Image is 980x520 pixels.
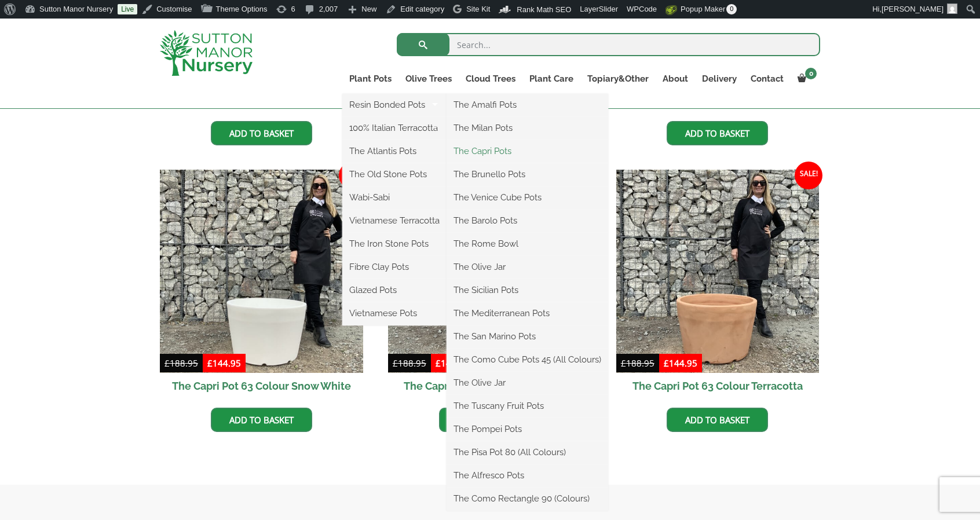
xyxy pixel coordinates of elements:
[791,71,820,87] a: 0
[207,357,213,369] span: £
[726,4,737,14] span: 0
[447,490,608,507] a: The Como Rectangle 90 (Colours)
[342,71,398,87] a: Plant Pots
[160,373,363,399] h2: The Capri Pot 63 Colour Snow White
[211,121,312,145] a: Add to basket: “The Capri Pot 63 Colour Charcoal”
[805,68,817,79] span: 0
[342,119,447,137] a: 100% Italian Terracotta
[164,357,198,369] bdi: 188.95
[882,5,944,13] span: [PERSON_NAME]
[580,71,656,87] a: Topiary&Other
[118,4,137,14] a: Live
[447,142,608,160] a: The Capri Pots
[398,71,459,87] a: Olive Trees
[447,305,608,322] a: The Mediterranean Pots
[393,357,398,369] span: £
[466,5,490,13] span: Site Kit
[447,119,608,137] a: The Milan Pots
[447,374,608,391] a: The Olive Jar
[447,166,608,183] a: The Brunello Pots
[621,357,654,369] bdi: 188.95
[517,5,571,14] span: Rank Math SEO
[744,71,791,87] a: Contact
[342,142,447,160] a: The Atlantis Pots
[342,258,447,276] a: Fibre Clay Pots
[447,212,608,229] a: The Barolo Pots
[447,420,608,438] a: The Pompei Pots
[621,357,626,369] span: £
[342,305,447,322] a: Vietnamese Pots
[664,357,669,369] span: £
[160,30,253,76] img: logo
[795,162,822,189] span: Sale!
[695,71,744,87] a: Delivery
[447,189,608,206] a: The Venice Cube Pots
[447,281,608,299] a: The Sicilian Pots
[164,357,170,369] span: £
[616,373,820,399] h2: The Capri Pot 63 Colour Terracotta
[207,357,241,369] bdi: 144.95
[211,408,312,432] a: Add to basket: “The Capri Pot 63 Colour Snow White”
[436,357,469,369] bdi: 144.95
[342,212,447,229] a: Vietnamese Terracotta
[667,121,768,145] a: Add to basket: “The Capri Pot 63 Colour Clay”
[393,357,426,369] bdi: 188.95
[664,357,697,369] bdi: 144.95
[339,162,367,189] span: Sale!
[439,408,540,432] a: Add to basket: “The Capri Pot 63 Colour Greystone”
[342,189,447,206] a: Wabi-Sabi
[447,444,608,461] a: The Pisa Pot 80 (All Colours)
[616,170,820,373] img: The Capri Pot 63 Colour Terracotta
[388,373,591,399] h2: The Capri Pot 63 Colour Greystone
[447,397,608,415] a: The Tuscany Fruit Pots
[160,170,363,399] a: Sale! The Capri Pot 63 Colour Snow White
[447,96,608,113] a: The Amalfi Pots
[342,281,447,299] a: Glazed Pots
[447,328,608,345] a: The San Marino Pots
[667,408,768,432] a: Add to basket: “The Capri Pot 63 Colour Terracotta”
[656,71,695,87] a: About
[447,467,608,484] a: The Alfresco Pots
[342,235,447,252] a: The Iron Stone Pots
[160,170,363,373] img: The Capri Pot 63 Colour Snow White
[447,258,608,276] a: The Olive Jar
[397,33,820,56] input: Search...
[436,357,441,369] span: £
[447,235,608,252] a: The Rome Bowl
[616,170,820,399] a: Sale! The Capri Pot 63 Colour Terracotta
[447,351,608,368] a: The Como Cube Pots 45 (All Colours)
[342,96,447,113] a: Resin Bonded Pots
[459,71,522,87] a: Cloud Trees
[342,166,447,183] a: The Old Stone Pots
[522,71,580,87] a: Plant Care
